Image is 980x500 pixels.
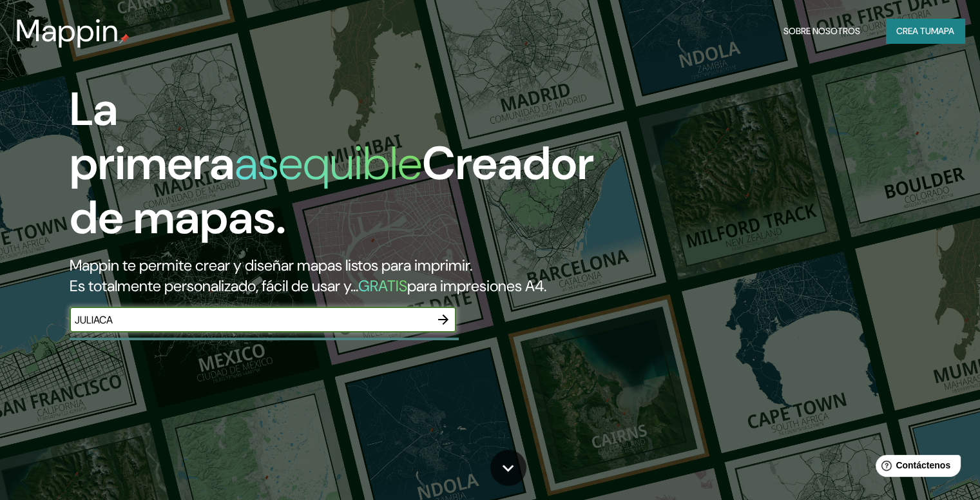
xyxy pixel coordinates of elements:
input: Elige tu lugar favorito [70,312,430,327]
font: Sobre nosotros [783,25,860,37]
font: Mappin te permite crear y diseñar mapas listos para imprimir. [70,255,472,275]
font: Creador de mapas. [70,133,594,247]
font: Es totalmente personalizado, fácil de usar y... [70,276,358,296]
iframe: Lanzador de widgets de ayuda [865,450,966,486]
button: Sobre nosotros [778,19,865,43]
button: Crea tumapa [886,19,965,43]
font: para impresiones A4. [407,276,546,296]
font: GRATIS [358,276,407,296]
font: Mappin [15,10,119,51]
font: La primera [70,79,235,193]
font: asequible [235,133,422,193]
font: mapa [931,25,954,37]
img: pin de mapeo [119,34,130,44]
font: Crea tu [896,25,931,37]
